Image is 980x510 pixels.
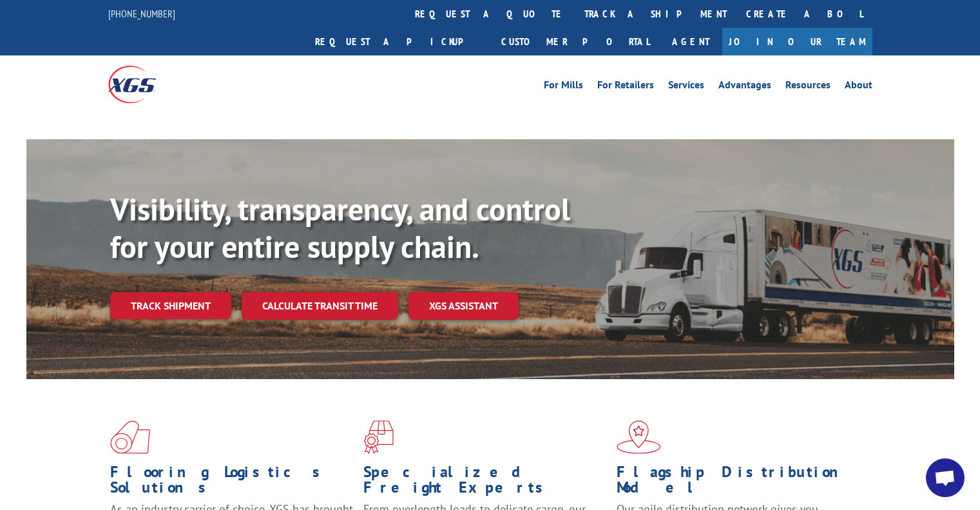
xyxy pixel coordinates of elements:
[926,458,965,497] div: Open chat
[108,7,175,20] a: [PHONE_NUMBER]
[305,28,492,55] a: Request a pickup
[617,420,661,454] img: xgs-icon-flagship-distribution-model-red
[110,464,354,502] h1: Flooring Logistics Solutions
[492,28,659,55] a: Customer Portal
[617,464,860,502] h1: Flagship Distribution Model
[722,28,872,55] a: Join Our Team
[110,420,150,454] img: xgs-icon-total-supply-chain-intelligence-red
[544,80,583,94] a: For Mills
[363,464,607,502] h1: Specialized Freight Experts
[718,80,771,94] a: Advantages
[785,80,831,94] a: Resources
[363,420,394,454] img: xgs-icon-focused-on-flooring-red
[110,292,231,319] a: Track shipment
[408,292,519,320] a: XGS ASSISTANT
[242,292,398,320] a: Calculate transit time
[668,80,704,94] a: Services
[597,80,654,94] a: For Retailers
[845,80,872,94] a: About
[659,28,722,55] a: Agent
[110,189,570,266] b: Visibility, transparency, and control for your entire supply chain.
